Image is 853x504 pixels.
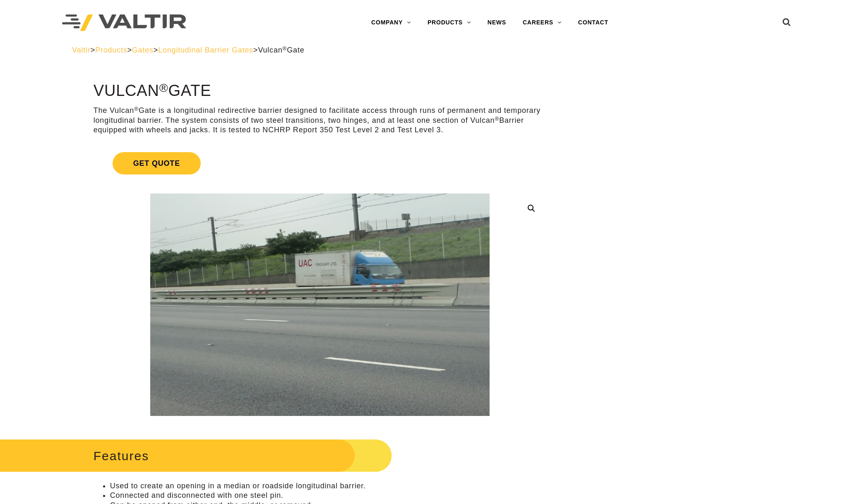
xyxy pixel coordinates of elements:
a: CONTACT [570,14,617,31]
a: COMPANY [363,14,419,31]
a: Valtir [72,46,90,54]
sup: ® [159,81,168,94]
sup: ® [134,106,139,112]
div: > > > > [72,45,781,55]
span: Vulcan Gate [258,46,304,54]
a: Longitudinal Barrier Gates [158,46,253,54]
p: The Vulcan Gate is a longitudinal redirective barrier designed to facilitate access through runs ... [94,106,546,135]
span: Get Quote [113,152,201,174]
img: Valtir [62,14,186,31]
li: Used to create an opening in a median or roadside longitudinal barrier. [110,481,546,491]
h1: Vulcan Gate [94,82,546,100]
a: Get Quote [94,142,546,184]
a: Products [95,46,127,54]
li: Connected and disconnected with one steel pin. [110,491,546,500]
sup: ® [283,45,287,52]
a: NEWS [479,14,514,31]
a: PRODUCTS [419,14,479,31]
a: Gates [132,46,154,54]
a: CAREERS [514,14,570,31]
sup: ® [495,116,499,122]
